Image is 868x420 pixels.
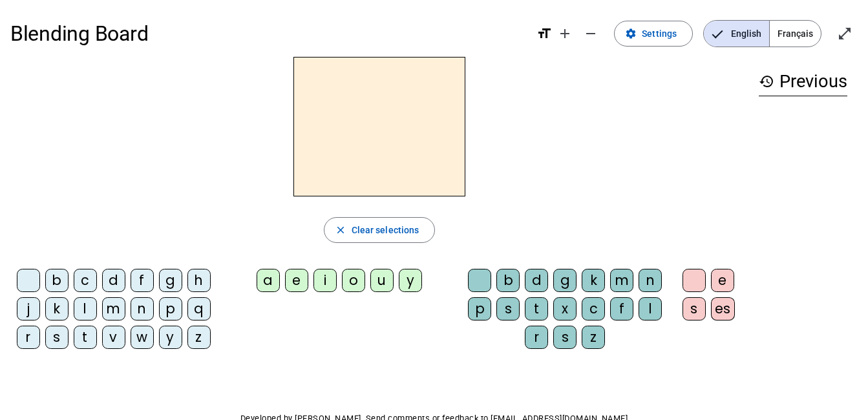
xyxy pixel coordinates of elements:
[642,26,677,41] span: Settings
[582,269,605,292] div: k
[610,297,633,320] div: f
[610,269,633,292] div: m
[553,269,577,292] div: g
[552,21,578,47] button: Increase font size
[74,297,97,320] div: l
[614,21,693,47] button: Settings
[335,224,346,236] mat-icon: close
[536,26,552,41] mat-icon: format_size
[74,269,97,292] div: c
[583,26,598,41] mat-icon: remove
[17,297,40,320] div: j
[582,297,605,320] div: c
[683,297,706,320] div: s
[759,74,774,89] mat-icon: history
[159,297,182,320] div: p
[578,21,604,47] button: Decrease font size
[759,67,847,96] h3: Previous
[625,28,637,39] mat-icon: settings
[832,21,858,47] button: Enter full screen
[324,217,436,243] button: Clear selections
[257,269,280,292] div: a
[187,326,211,349] div: z
[131,326,154,349] div: w
[10,13,526,54] h1: Blending Board
[313,269,337,292] div: i
[102,269,125,292] div: d
[187,297,211,320] div: q
[496,269,520,292] div: b
[557,26,573,41] mat-icon: add
[553,297,577,320] div: x
[45,269,69,292] div: b
[17,326,40,349] div: r
[131,297,154,320] div: n
[102,297,125,320] div: m
[45,297,69,320] div: k
[639,269,662,292] div: n
[711,269,734,292] div: e
[525,297,548,320] div: t
[711,297,735,320] div: es
[45,326,69,349] div: s
[496,297,520,320] div: s
[370,269,394,292] div: u
[159,269,182,292] div: g
[74,326,97,349] div: t
[187,269,211,292] div: h
[525,269,548,292] div: d
[342,269,365,292] div: o
[399,269,422,292] div: y
[770,21,821,47] span: Français
[285,269,308,292] div: e
[102,326,125,349] div: v
[704,21,769,47] span: English
[468,297,491,320] div: p
[837,26,852,41] mat-icon: open_in_full
[525,326,548,349] div: r
[352,222,419,238] span: Clear selections
[553,326,577,349] div: s
[582,326,605,349] div: z
[131,269,154,292] div: f
[639,297,662,320] div: l
[703,20,821,47] mat-button-toggle-group: Language selection
[159,326,182,349] div: y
